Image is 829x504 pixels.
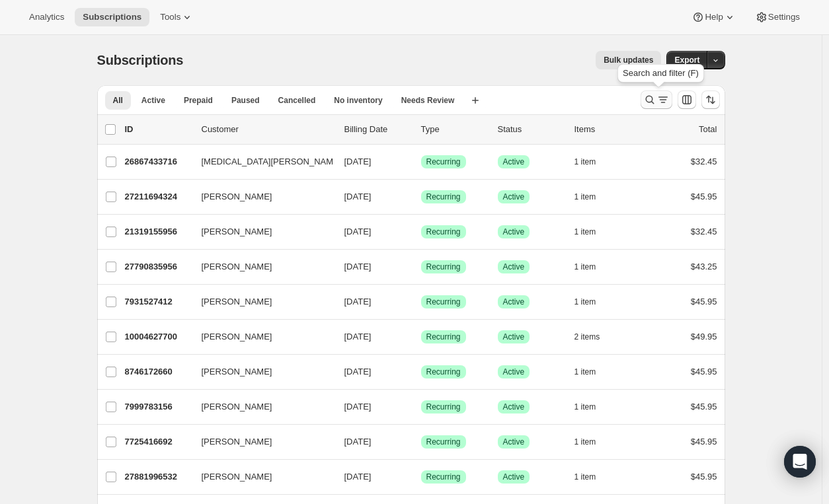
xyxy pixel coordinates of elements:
[574,402,596,412] span: 1 item
[125,328,717,346] div: 10004627700[PERSON_NAME][DATE]SuccessRecurringSuccessActive2 items$49.95
[691,297,717,306] span: $45.95
[184,95,213,106] span: Prepaid
[125,153,717,171] div: 26867433716[MEDICAL_DATA][PERSON_NAME][DATE]SuccessRecurringSuccessActive1 item$32.45
[574,367,596,377] span: 1 item
[421,123,487,136] div: Type
[194,361,326,382] button: [PERSON_NAME]
[596,51,661,69] button: Bulk updates
[691,332,717,342] span: $49.95
[125,190,191,203] p: 27211694324
[344,402,372,412] span: [DATE]
[426,297,461,307] span: Recurring
[231,95,260,106] span: Paused
[202,123,334,136] p: Customer
[125,260,191,273] p: 27790835956
[125,188,717,206] div: 27211694324[PERSON_NAME][DATE]SuccessRecurringSuccessActive1 item$45.95
[666,51,707,69] button: Export
[503,402,525,412] span: Active
[574,293,611,311] button: 1 item
[574,192,596,202] span: 1 item
[125,435,191,449] p: 7725416692
[503,157,525,167] span: Active
[574,328,615,346] button: 2 items
[503,472,525,482] span: Active
[426,192,461,202] span: Recurring
[125,398,717,416] div: 7999783156[PERSON_NAME][DATE]SuccessRecurringSuccessActive1 item$45.95
[426,332,461,342] span: Recurring
[75,8,149,26] button: Subscriptions
[125,330,191,343] p: 10004627700
[503,437,525,447] span: Active
[344,227,372,236] span: [DATE]
[465,91,486,110] button: Create new view
[160,12,180,22] span: Tools
[344,123,411,136] p: Billing Date
[574,437,596,447] span: 1 item
[574,227,596,237] span: 1 item
[344,472,372,482] span: [DATE]
[202,260,272,273] span: [PERSON_NAME]
[503,367,525,377] span: Active
[503,227,525,237] span: Active
[574,123,641,136] div: Items
[194,396,326,417] button: [PERSON_NAME]
[699,123,717,136] p: Total
[574,258,611,276] button: 1 item
[344,437,372,447] span: [DATE]
[194,221,326,242] button: [PERSON_NAME]
[125,155,191,168] p: 26867433716
[574,297,596,307] span: 1 item
[125,365,191,378] p: 8746172660
[125,363,717,381] div: 8746172660[PERSON_NAME][DATE]SuccessRecurringSuccessActive1 item$45.95
[691,367,717,377] span: $45.95
[574,157,596,167] span: 1 item
[574,398,611,416] button: 1 item
[691,157,717,166] span: $32.45
[194,466,326,487] button: [PERSON_NAME]
[83,12,141,22] span: Subscriptions
[604,55,653,65] span: Bulk updates
[747,8,808,26] button: Settings
[334,95,382,106] span: No inventory
[574,223,611,241] button: 1 item
[278,95,316,106] span: Cancelled
[678,90,696,109] button: Customize table column order and visibility
[426,472,461,482] span: Recurring
[684,8,744,26] button: Help
[574,188,611,206] button: 1 item
[344,157,372,166] span: [DATE]
[574,472,596,482] span: 1 item
[401,95,455,106] span: Needs Review
[641,90,672,109] button: Search and filter results
[125,258,717,276] div: 27790835956[PERSON_NAME][DATE]SuccessRecurringSuccessActive1 item$43.25
[503,262,525,272] span: Active
[344,262,372,271] span: [DATE]
[426,402,461,412] span: Recurring
[574,332,600,342] span: 2 items
[426,227,461,237] span: Recurring
[202,400,272,414] span: [PERSON_NAME]
[691,472,717,482] span: $45.95
[202,365,272,378] span: [PERSON_NAME]
[701,90,720,109] button: Sort the results
[97,53,184,67] span: Subscriptions
[202,435,272,449] span: [PERSON_NAME]
[202,155,342,168] span: [MEDICAL_DATA][PERSON_NAME]
[202,330,272,343] span: [PERSON_NAME]
[574,433,611,451] button: 1 item
[194,186,326,207] button: [PERSON_NAME]
[125,225,191,238] p: 21319155956
[152,8,202,26] button: Tools
[194,291,326,312] button: [PERSON_NAME]
[344,332,372,342] span: [DATE]
[426,262,461,272] span: Recurring
[125,293,717,311] div: 7931527412[PERSON_NAME][DATE]SuccessRecurringSuccessActive1 item$45.95
[574,468,611,486] button: 1 item
[691,402,717,412] span: $45.95
[344,192,372,201] span: [DATE]
[426,157,461,167] span: Recurring
[691,262,717,271] span: $43.25
[426,367,461,377] span: Recurring
[574,153,611,171] button: 1 item
[344,297,372,306] span: [DATE]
